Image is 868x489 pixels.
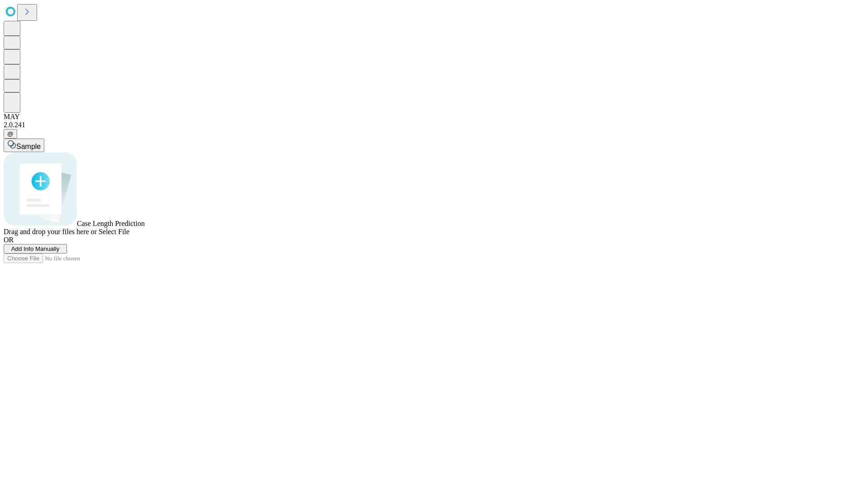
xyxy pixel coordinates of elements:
span: OR [4,236,14,244]
span: Select File [99,228,129,235]
button: @ [4,129,17,139]
button: Sample [4,139,44,152]
span: Add Info Manually [11,245,60,252]
span: Drag and drop your files here or [4,228,97,235]
span: @ [7,130,14,137]
span: Case Length Prediction [77,220,145,227]
span: Sample [16,143,41,150]
button: Add Info Manually [4,244,67,254]
div: MAY [4,113,864,121]
div: 2.0.241 [4,121,864,129]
